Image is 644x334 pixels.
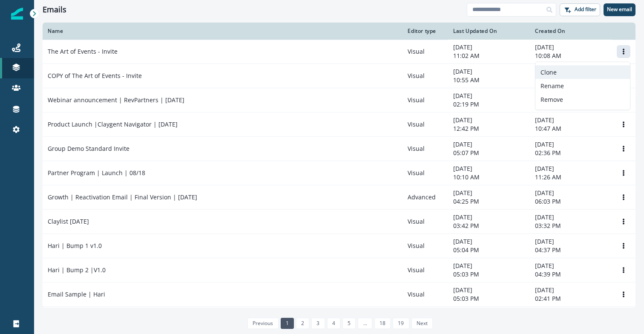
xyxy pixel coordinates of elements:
[453,43,525,52] p: [DATE]
[535,286,607,294] p: [DATE]
[535,93,630,107] button: Remove
[48,96,184,104] p: Webinar announcement | RevPartners | [DATE]
[535,262,607,270] p: [DATE]
[43,5,66,14] h1: Emails
[48,193,197,202] p: Growth | Reactivation Email | Final Version | [DATE]
[43,64,635,88] a: COPY of The Art of Events - InviteVisual[DATE]10:55 AM[DATE]10:55 AMOptions
[453,149,525,157] p: 05:07 PM
[43,282,635,307] a: Email Sample | HariVisual[DATE]05:03 PM[DATE]02:41 PMOptions
[48,169,145,177] p: Partner Program | Launch | 08/18
[43,112,635,137] a: Product Launch |Claygent Navigator | [DATE]Visual[DATE]12:42 PM[DATE]10:47 AMOptions
[453,173,525,181] p: 10:10 AM
[607,6,632,12] p: New email
[342,318,356,329] a: Page 5
[535,28,607,35] div: Created On
[453,262,525,270] p: [DATE]
[617,239,630,252] button: Options
[453,213,525,222] p: [DATE]
[535,197,607,206] p: 06:03 PM
[453,246,525,254] p: 05:04 PM
[453,222,525,230] p: 03:42 PM
[453,124,525,133] p: 12:42 PM
[535,52,607,60] p: 10:08 AM
[402,112,448,137] td: Visual
[617,142,630,155] button: Options
[48,242,102,250] p: Hari | Bump 1 v1.0
[402,137,448,161] td: Visual
[402,258,448,282] td: Visual
[43,185,635,210] a: Growth | Reactivation Email | Final Version | [DATE]Advanced[DATE]04:25 PM[DATE]06:03 PMOptions
[617,215,630,228] button: Options
[402,88,448,112] td: Visual
[453,237,525,246] p: [DATE]
[411,318,433,329] a: Next page
[48,72,142,80] p: COPY of The Art of Events - Invite
[453,270,525,279] p: 05:03 PM
[453,286,525,294] p: [DATE]
[408,28,443,35] div: Editor type
[402,210,448,234] td: Visual
[535,164,607,173] p: [DATE]
[617,118,630,131] button: Options
[296,318,309,329] a: Page 2
[402,307,448,331] td: Visual
[535,140,607,149] p: [DATE]
[402,234,448,258] td: Visual
[453,164,525,173] p: [DATE]
[535,173,607,181] p: 11:26 AM
[535,213,607,222] p: [DATE]
[617,45,630,58] button: Options
[453,92,525,100] p: [DATE]
[402,185,448,210] td: Advanced
[453,76,525,84] p: 10:55 AM
[535,43,607,52] p: [DATE]
[535,270,607,279] p: 04:39 PM
[453,140,525,149] p: [DATE]
[453,100,525,109] p: 02:19 PM
[453,116,525,124] p: [DATE]
[535,237,607,246] p: [DATE]
[393,318,409,329] a: Page 19
[617,191,630,204] button: Options
[43,258,635,282] a: Hari | Bump 2 |V1.0Visual[DATE]05:03 PM[DATE]04:39 PMOptions
[617,264,630,276] button: Options
[327,318,340,329] a: Page 4
[535,246,607,254] p: 04:37 PM
[535,189,607,197] p: [DATE]
[48,290,105,299] p: Email Sample | Hari
[402,161,448,185] td: Visual
[48,47,118,56] p: The Art of Events - Invite
[535,222,607,230] p: 03:32 PM
[43,161,635,185] a: Partner Program | Launch | 08/18Visual[DATE]10:10 AM[DATE]11:26 AMOptions
[453,28,525,35] div: Last Updated On
[402,64,448,88] td: Visual
[535,79,630,93] button: Rename
[453,197,525,206] p: 04:25 PM
[402,282,448,307] td: Visual
[560,3,600,16] button: Add filter
[281,318,294,329] a: Page 1 is your current page
[11,8,23,20] img: Inflection
[43,137,635,161] a: Group Demo Standard InviteVisual[DATE]05:07 PM[DATE]02:36 PMOptions
[402,40,448,64] td: Visual
[374,318,391,329] a: Page 18
[535,149,607,157] p: 02:36 PM
[48,28,397,35] div: Name
[453,67,525,76] p: [DATE]
[43,210,635,234] a: Claylist [DATE]Visual[DATE]03:42 PM[DATE]03:32 PMOptions
[48,144,129,153] p: Group Demo Standard Invite
[575,6,596,12] p: Add filter
[535,116,607,124] p: [DATE]
[604,3,635,16] button: New email
[617,288,630,301] button: Options
[453,52,525,60] p: 11:02 AM
[43,88,635,112] a: Webinar announcement | RevPartners | [DATE]Visual[DATE]02:19 PM[DATE]03:48 PMOptions
[453,294,525,303] p: 05:03 PM
[48,217,89,226] p: Claylist [DATE]
[43,40,635,64] a: The Art of Events - InviteVisual[DATE]11:02 AM[DATE]10:08 AMOptionsCloneRenameRemove
[535,294,607,303] p: 02:41 PM
[43,307,635,331] a: [Template] Webinar Follow UpVisual[DATE]10:49 AM[DATE]12:43 PMOptions
[245,318,433,329] ul: Pagination
[311,318,325,329] a: Page 3
[358,318,372,329] a: Jump forward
